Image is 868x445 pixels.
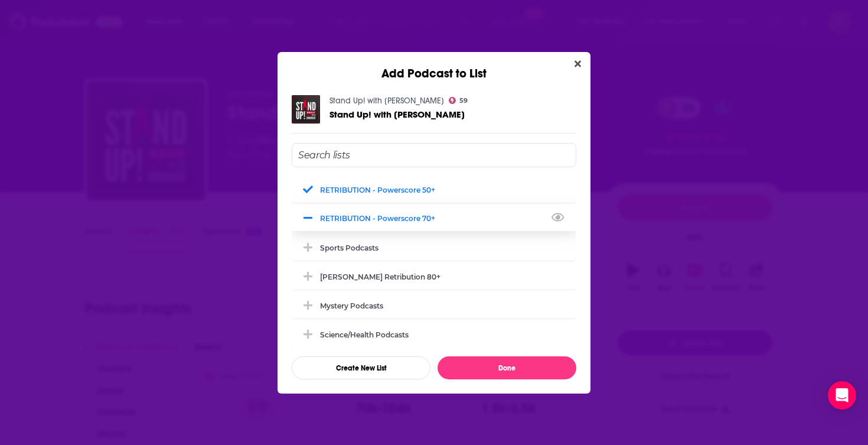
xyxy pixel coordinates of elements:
a: Stand Up! with Pete Dominick [329,109,465,119]
div: Sports Podcasts [320,243,378,252]
span: Stand Up! with [PERSON_NAME] [329,109,465,120]
div: Mystery Podcasts [292,293,576,319]
img: Stand Up! with Pete Dominick [292,95,320,124]
div: Science/Health Podcasts [320,330,409,339]
div: RETRIBUTION - Powerscore 70+ [320,214,442,223]
div: Science/Health Podcasts [292,321,576,347]
a: Stand Up! with Pete Dominick [329,96,444,106]
button: Done [438,356,576,379]
div: Open Intercom Messenger [828,381,856,410]
div: RETRIBUTION - Powerscore 70+ [292,205,576,231]
div: RETRIBUTION - Powerscore 50+ [292,177,576,203]
button: View Link [435,220,442,222]
div: Jon Karl Retribution 80+ [292,264,576,290]
div: Mystery Podcasts [320,301,383,310]
div: Add Podcast To List [292,143,576,379]
button: Close [570,57,586,72]
input: Search lists [292,143,576,167]
div: Add Podcast to List [278,52,590,81]
div: RETRIBUTION - Powerscore 50+ [320,186,435,194]
div: [PERSON_NAME] Retribution 80+ [320,272,440,281]
a: 59 [449,97,468,104]
div: Sports Podcasts [292,235,576,261]
span: 59 [459,98,468,103]
button: Create New List [292,356,430,379]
